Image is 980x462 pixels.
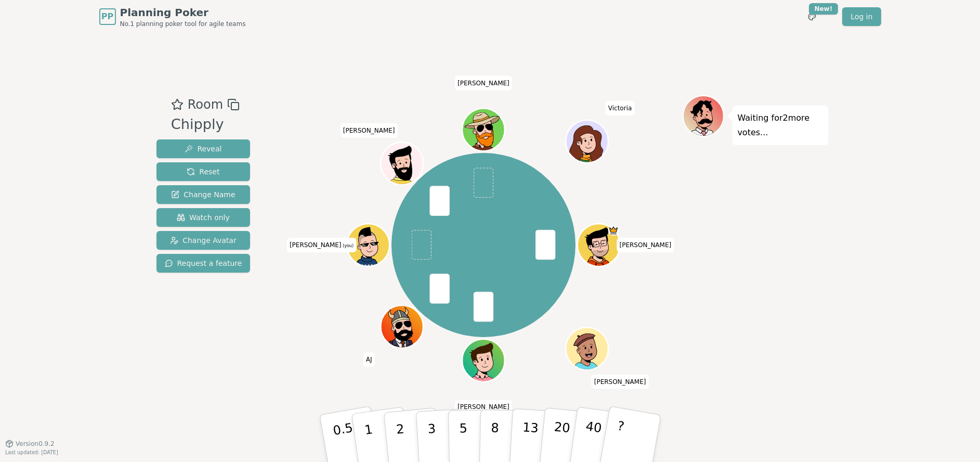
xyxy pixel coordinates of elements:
[120,5,246,20] span: Planning Poker
[165,258,242,268] span: Request a feature
[156,139,251,158] button: Reveal
[809,3,839,15] div: New!
[592,375,649,389] span: Click to change your name
[287,238,356,252] span: Click to change your name
[185,144,221,154] span: Reveal
[341,123,398,138] span: Click to change your name
[738,111,823,140] p: Waiting for 2 more votes...
[170,235,237,246] span: Change Avatar
[171,114,240,135] div: Chipply
[156,254,251,273] button: Request a feature
[120,20,246,28] span: No.1 planning poker tool for agile teams
[342,243,354,248] span: (you)
[156,231,251,250] button: Change Avatar
[803,7,821,26] button: New!
[156,185,251,204] button: Change Name
[842,7,881,26] a: Log in
[188,95,223,114] span: Room
[606,101,635,115] span: Click to change your name
[187,166,219,177] span: Reset
[171,189,235,200] span: Change Name
[171,95,184,114] button: Add as favourite
[608,225,619,236] span: Matthew is the host
[617,238,674,252] span: Click to change your name
[363,352,375,367] span: Click to change your name
[177,212,230,223] span: Watch only
[16,440,55,448] span: Version 0.9.2
[348,225,388,265] button: Click to change your avatar
[5,440,55,448] button: Version0.9.2
[156,208,251,227] button: Watch only
[5,450,58,455] span: Last updated: [DATE]
[99,5,246,28] a: PPPlanning PokerNo.1 planning poker tool for agile teams
[156,162,251,181] button: Reset
[101,10,113,23] span: PP
[455,75,512,90] span: Click to change your name
[455,400,512,414] span: Click to change your name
